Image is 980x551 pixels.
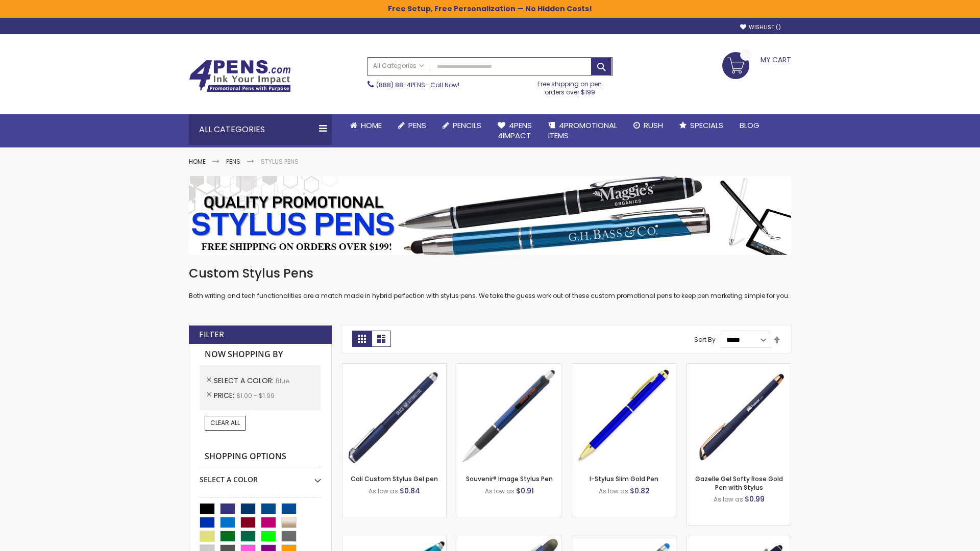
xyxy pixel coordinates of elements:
[376,81,459,89] span: - Call Now!
[630,486,650,496] span: $0.82
[695,474,783,491] a: Gazelle Gel Softy Rose Gold Pen with Stylus
[457,364,561,467] img: Souvenir® Image Stylus Pen-Blue
[745,494,765,504] span: $0.99
[572,536,676,544] a: Islander Softy Gel with Stylus - ColorJet Imprint-Blue
[189,176,791,255] img: Stylus Pens
[226,157,240,166] a: Pens
[457,363,561,372] a: Souvenir® Image Stylus Pen-Blue
[390,114,434,137] a: Pens
[200,446,321,468] strong: Shopping Options
[671,114,731,137] a: Specials
[466,474,553,483] a: Souvenir® Image Stylus Pen
[572,364,676,467] img: I-Stylus Slim Gold-Blue
[457,536,561,544] a: Souvenir® Jalan Highlighter Stylus Pen Combo-Blue
[498,120,532,141] span: 4Pens 4impact
[625,114,671,137] a: Rush
[485,487,514,495] span: As low as
[489,114,540,147] a: 4Pens4impact
[540,114,625,147] a: 4PROMOTIONALITEMS
[342,363,446,372] a: Cali Custom Stylus Gel pen-Blue
[352,331,372,347] strong: Grid
[210,418,240,427] span: Clear All
[189,114,332,145] div: All Categories
[740,23,781,31] a: Wishlist
[687,364,791,467] img: Gazelle Gel Softy Rose Gold Pen with Stylus-Blue
[527,76,613,96] div: Free shipping on pen orders over $199
[690,120,723,131] span: Specials
[376,81,425,89] a: (888) 88-4PENS
[236,391,275,400] span: $1.00 - $1.99
[276,377,289,385] span: Blue
[400,486,420,496] span: $0.84
[189,157,206,166] a: Home
[361,120,382,131] span: Home
[199,329,224,340] strong: Filter
[189,60,291,92] img: 4Pens Custom Pens and Promotional Products
[342,114,390,137] a: Home
[200,467,321,485] div: Select A Color
[687,536,791,544] a: Custom Soft Touch® Metal Pens with Stylus-Blue
[740,120,759,131] span: Blog
[408,120,426,131] span: Pens
[214,375,276,386] span: Select A Color
[368,58,429,74] a: All Categories
[644,120,663,131] span: Rush
[687,363,791,372] a: Gazelle Gel Softy Rose Gold Pen with Stylus-Blue
[714,495,743,504] span: As low as
[599,487,628,495] span: As low as
[342,536,446,544] a: Neon Stylus Highlighter-Pen Combo-Blue
[434,114,489,137] a: Pencils
[214,390,236,400] span: Price
[516,486,534,496] span: $0.91
[189,265,791,300] div: Both writing and tech functionalities are a match made in hybrid perfection with stylus pens. We ...
[200,344,321,365] strong: Now Shopping by
[548,120,617,141] span: 4PROMOTIONAL ITEMS
[351,474,438,483] a: Cali Custom Stylus Gel pen
[342,364,446,467] img: Cali Custom Stylus Gel pen-Blue
[590,474,658,483] a: I-Stylus Slim Gold Pen
[261,157,299,166] strong: Stylus Pens
[369,487,398,495] span: As low as
[373,62,424,70] span: All Categories
[205,416,246,430] a: Clear All
[453,120,481,131] span: Pencils
[694,335,716,344] label: Sort By
[731,114,768,137] a: Blog
[572,363,676,372] a: I-Stylus Slim Gold-Blue
[189,265,791,282] h1: Custom Stylus Pens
